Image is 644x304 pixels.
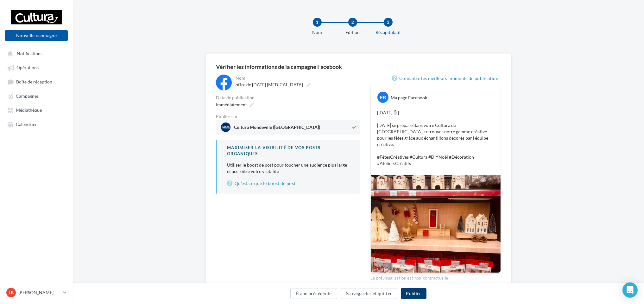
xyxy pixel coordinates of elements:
[5,287,68,299] a: LB [PERSON_NAME]
[622,282,638,298] div: Open Intercom Messenger
[348,18,357,27] div: 2
[18,289,60,296] p: [PERSON_NAME]
[313,18,322,27] div: 1
[392,75,501,82] a: Connaître les meilleurs moments de publication
[216,114,360,119] div: Publier sur
[16,79,52,84] span: Boîte de réception
[384,18,393,27] div: 3
[234,125,320,132] span: Cultura Mondeville ([GEOGRAPHIC_DATA])
[4,118,69,130] a: Calendrier
[377,109,494,167] p: [[DATE]☃️] [DATE] se prépare dans votre Cultura de [GEOGRAPHIC_DATA], retrouvez notre gamme créat...
[4,90,69,102] a: Campagnes
[370,273,501,281] div: La prévisualisation est non-contractuelle
[4,48,66,59] button: Notifications
[216,102,247,107] span: Immédiatement
[5,30,68,41] button: Nouvelle campagne
[16,108,42,113] span: Médiathèque
[16,122,37,127] span: Calendrier
[216,64,501,69] div: Vérifier les informations de la campagne Facebook
[227,162,350,175] p: Utiliser le boost de post pour toucher une audience plus large et accroitre votre visibilité
[16,93,39,99] span: Campagnes
[4,76,69,88] a: Boîte de réception
[391,95,427,101] div: Ma page Facebook
[368,29,408,36] div: Récapitulatif
[236,82,303,87] span: offre de [DATE] [MEDICAL_DATA]
[341,288,398,299] button: Sauvegarder et quitter
[401,288,426,299] button: Publier
[297,29,338,36] div: Nom
[290,288,337,299] button: Étape précédente
[227,180,350,187] a: Qu’est ce que le boost de post
[9,289,14,296] span: LB
[4,104,69,116] a: Médiathèque
[236,76,359,80] div: Nom
[16,65,39,70] span: Opérations
[377,92,388,103] div: FB
[227,145,350,156] div: Maximiser la visibilité de vos posts organiques
[332,29,373,36] div: Edition
[216,96,360,100] div: Date de publication
[17,51,42,56] span: Notifications
[4,62,69,73] a: Opérations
